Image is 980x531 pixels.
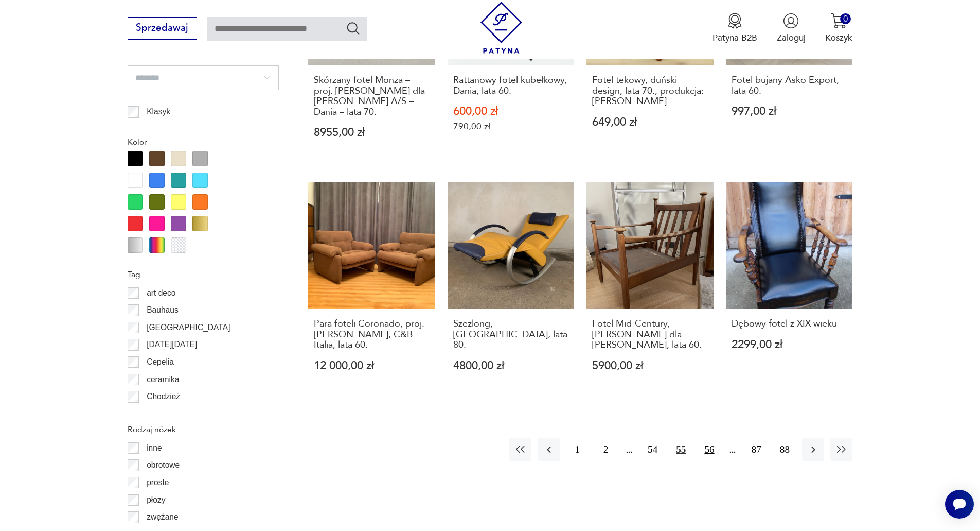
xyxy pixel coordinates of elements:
button: Sprzedawaj [128,17,197,40]
p: Kolor [128,135,279,149]
h3: Fotel tekowy, duński design, lata 70., produkcja: [PERSON_NAME] [592,75,708,107]
p: ceramika [147,373,179,386]
button: 55 [670,438,692,460]
img: Ikona medalu [727,13,743,29]
p: Koszyk [825,32,852,44]
p: Cepelia [147,355,174,369]
p: 790,00 zł [453,121,569,132]
p: Chodzież [147,390,180,403]
p: 5900,00 zł [592,361,708,371]
h3: Szezlong, [GEOGRAPHIC_DATA], lata 80. [453,319,569,350]
p: Rodzaj nóżek [128,423,279,436]
p: Klasyk [147,105,170,118]
img: Ikonka użytkownika [783,13,799,29]
p: Bauhaus [147,303,179,317]
button: Patyna B2B [712,13,757,44]
button: 87 [745,438,768,460]
p: obrotowe [147,458,180,472]
h3: Dębowy fotel z XIX wieku [732,319,847,329]
p: [DATE][DATE] [147,338,197,351]
p: Zaloguj [777,32,806,44]
p: płozy [147,493,165,507]
h3: Rattanowy fotel kubełkowy, Dania, lata 60. [453,75,569,96]
p: Ćmielów [147,407,177,421]
p: 8955,00 zł [314,127,430,138]
h3: Fotel bujany Asko Export, lata 60. [732,75,847,96]
p: 2299,00 zł [732,339,847,350]
button: 88 [774,438,796,460]
p: 4800,00 zł [453,361,569,371]
button: 2 [595,438,617,460]
button: 54 [642,438,664,460]
button: Zaloguj [777,13,806,44]
a: Szezlong, Włochy, lata 80.Szezlong, [GEOGRAPHIC_DATA], lata 80.4800,00 zł [448,182,575,395]
h3: Para foteli Coronado, proj. [PERSON_NAME], C&B Italia, lata 60. [314,319,430,350]
p: [GEOGRAPHIC_DATA] [147,321,230,334]
a: Sprzedawaj [128,25,197,33]
p: 997,00 zł [732,106,847,117]
button: 0Koszyk [825,13,852,44]
h3: Fotel Mid-Century, [PERSON_NAME] dla [PERSON_NAME], lata 60. [592,319,708,350]
p: 649,00 zł [592,117,708,128]
p: 600,00 zł [453,106,569,117]
a: Fotel Mid-Century, Erik Merther dla IRE Möbler, lata 60.Fotel Mid-Century, [PERSON_NAME] dla [PER... [586,182,714,395]
p: zwężane [147,510,179,524]
p: proste [147,476,169,489]
p: art deco [147,286,175,300]
img: Ikona koszyka [831,13,847,29]
a: Ikona medaluPatyna B2B [712,13,757,44]
button: Szukaj [346,21,361,36]
img: Patyna - sklep z meblami i dekoracjami vintage [475,2,527,54]
iframe: Smartsupp widget button [945,490,974,519]
h3: Skórzany fotel Monza – proj. [PERSON_NAME] dla [PERSON_NAME] A/S – Dania – lata 70. [314,75,430,117]
p: Tag [128,268,279,281]
button: 1 [566,438,589,460]
button: 56 [698,438,720,460]
a: Dębowy fotel z XIX wiekuDębowy fotel z XIX wieku2299,00 zł [726,182,853,395]
a: Para foteli Coronado, proj. Tobia Scarpa, C&B Italia, lata 60.Para foteli Coronado, proj. [PERSON... [308,182,435,395]
div: 0 [840,13,851,24]
p: inne [147,441,162,455]
p: Patyna B2B [712,32,757,44]
p: 12 000,00 zł [314,361,430,371]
